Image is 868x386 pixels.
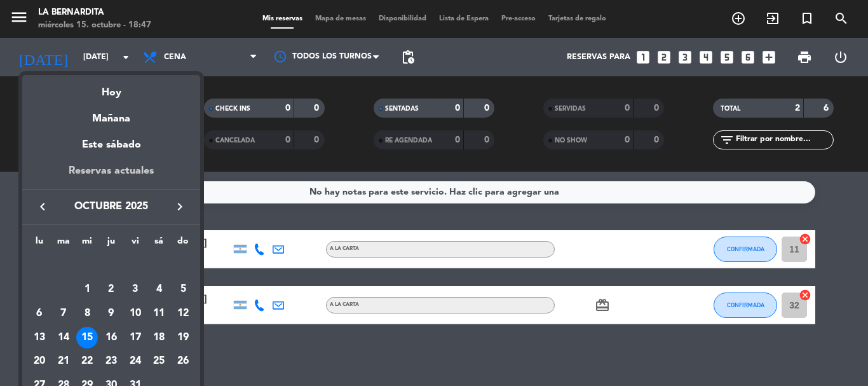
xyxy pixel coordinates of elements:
button: keyboard_arrow_right [168,198,191,215]
td: 23 de octubre de 2025 [99,350,123,374]
td: 15 de octubre de 2025 [75,326,99,350]
div: Mañana [22,101,200,127]
td: 17 de octubre de 2025 [123,326,147,350]
td: 11 de octubre de 2025 [147,301,172,326]
td: 19 de octubre de 2025 [171,326,195,350]
th: sábado [147,234,172,254]
td: 7 de octubre de 2025 [51,301,76,326]
td: 4 de octubre de 2025 [147,278,172,302]
div: 11 [148,303,170,324]
i: keyboard_arrow_left [35,199,50,214]
td: 16 de octubre de 2025 [99,326,123,350]
td: 12 de octubre de 2025 [171,301,195,326]
div: 5 [172,279,194,300]
div: 8 [76,303,98,324]
div: Reservas actuales [22,163,200,189]
div: 7 [53,303,74,324]
div: 6 [29,303,50,324]
div: 17 [125,327,146,348]
div: 21 [53,351,74,373]
td: 2 de octubre de 2025 [99,278,123,302]
td: 10 de octubre de 2025 [123,301,147,326]
div: 24 [125,351,146,373]
div: 4 [148,279,170,300]
span: octubre 2025 [54,198,168,215]
div: 10 [125,303,146,324]
td: 20 de octubre de 2025 [27,350,51,374]
button: keyboard_arrow_left [31,198,54,215]
td: 8 de octubre de 2025 [75,301,99,326]
div: 2 [100,279,122,300]
div: 19 [172,327,194,348]
div: 3 [125,279,146,300]
th: miércoles [75,234,99,254]
div: 13 [29,327,50,348]
td: 1 de octubre de 2025 [75,278,99,302]
div: Este sábado [22,127,200,163]
td: 21 de octubre de 2025 [51,350,76,374]
th: viernes [123,234,147,254]
td: 25 de octubre de 2025 [147,350,172,374]
div: 23 [100,351,122,373]
td: 13 de octubre de 2025 [27,326,51,350]
td: 26 de octubre de 2025 [171,350,195,374]
td: 9 de octubre de 2025 [99,301,123,326]
td: 3 de octubre de 2025 [123,278,147,302]
th: jueves [99,234,123,254]
th: lunes [27,234,51,254]
td: OCT. [27,254,195,278]
div: Hoy [22,75,200,101]
div: 9 [100,303,122,324]
div: 22 [76,351,98,373]
div: 25 [148,351,170,373]
td: 5 de octubre de 2025 [171,278,195,302]
div: 26 [172,351,194,373]
i: keyboard_arrow_right [172,199,187,214]
th: martes [51,234,76,254]
td: 6 de octubre de 2025 [27,301,51,326]
div: 15 [76,327,98,348]
td: 18 de octubre de 2025 [147,326,172,350]
div: 16 [100,327,122,348]
div: 18 [148,327,170,348]
div: 1 [76,279,98,300]
td: 24 de octubre de 2025 [123,350,147,374]
td: 14 de octubre de 2025 [51,326,76,350]
div: 20 [29,351,50,373]
th: domingo [171,234,195,254]
div: 12 [172,303,194,324]
td: 22 de octubre de 2025 [75,350,99,374]
div: 14 [53,327,74,348]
